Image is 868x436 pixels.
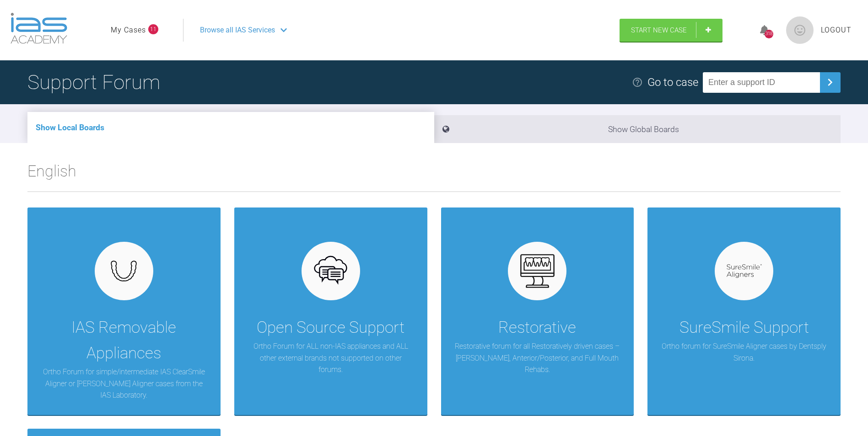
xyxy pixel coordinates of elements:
div: SureSmile Support [679,315,809,340]
span: 11 [148,24,158,34]
a: RestorativeRestorative forum for all Restoratively driven cases – [PERSON_NAME], Anterior/Posteri... [441,207,634,415]
p: Ortho forum for SureSmile Aligner cases by Dentsply Sirona. [661,340,827,364]
h1: Support Forum [27,66,160,98]
a: SureSmile SupportOrtho forum for SureSmile Aligner cases by Dentsply Sirona. [647,207,841,415]
div: 318 [765,30,773,38]
img: profile.png [786,16,814,44]
h2: English [27,159,841,191]
img: chevronRight.28bd32b0.svg [823,75,837,90]
a: Logout [821,24,852,36]
img: logo-light.3e3ef733.png [11,13,67,44]
a: Open Source SupportOrtho Forum for ALL non-IAS appliances and ALL other external brands not suppo... [234,207,427,415]
div: IAS Removable Appliances [41,315,207,366]
img: opensource.6e495855.svg [313,254,348,289]
li: Show Global Boards [434,115,841,143]
input: Enter a support ID [703,72,820,93]
img: restorative.65e8f6b6.svg [520,254,555,289]
div: Open Source Support [257,315,404,340]
a: IAS Removable AppliancesOrtho Forum for simple/intermediate IAS ClearSmile Aligner or [PERSON_NAM... [27,207,221,415]
li: Show Local Boards [27,112,434,143]
span: Start New Case [631,26,687,34]
a: My Cases [111,24,146,36]
p: Ortho Forum for ALL non-IAS appliances and ALL other external brands not supported on other forums. [248,340,414,376]
img: removables.927eaa4e.svg [106,258,141,284]
img: suresmile.935bb804.svg [727,264,762,278]
p: Restorative forum for all Restoratively driven cases – [PERSON_NAME], Anterior/Posterior, and Ful... [455,340,620,376]
a: Start New Case [620,19,722,42]
p: Ortho Forum for simple/intermediate IAS ClearSmile Aligner or [PERSON_NAME] Aligner cases from th... [41,366,207,401]
div: Go to case [647,74,698,91]
div: Restorative [498,315,576,340]
span: Browse all IAS Services [200,24,275,36]
img: help.e70b9f3d.svg [632,77,643,88]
